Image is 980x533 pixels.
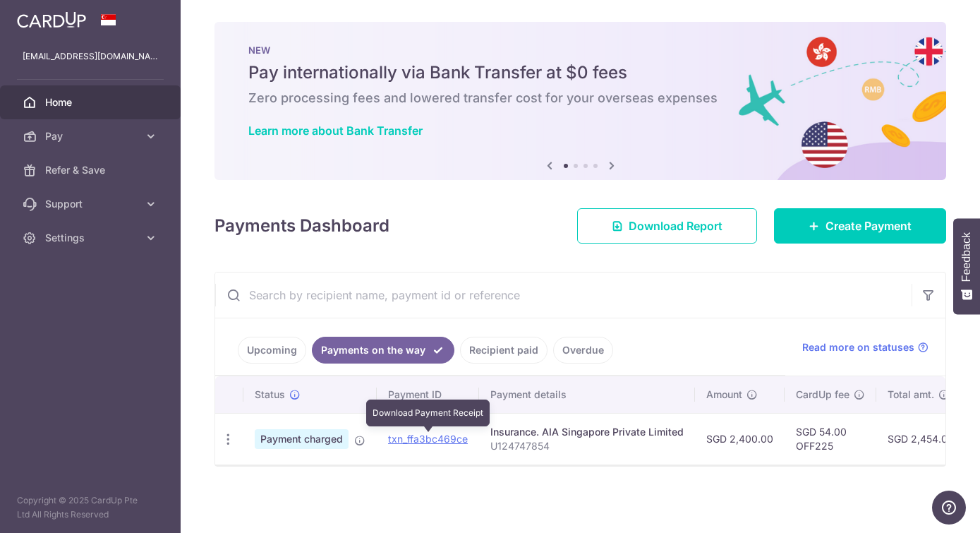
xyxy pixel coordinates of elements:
h5: Pay internationally via Bank Transfer at $0 fees [248,61,912,84]
span: Refer & Save [45,163,138,177]
img: CardUp [17,11,86,28]
h4: Payments Dashboard [214,213,389,239]
div: Insurance. AIA Singapore Private Limited [490,425,684,439]
span: Status [255,388,285,402]
span: CardUp fee [796,388,849,402]
p: [EMAIL_ADDRESS][DOMAIN_NAME] [23,49,158,64]
a: Read more on statuses [802,340,928,354]
span: Feedback [960,232,973,282]
a: Payments on the way [312,337,454,364]
h6: Zero processing fees and lowered transfer cost for your overseas expenses [248,90,912,107]
td: SGD 2,400.00 [695,413,785,465]
iframe: Opens a widget where you can find more information [932,491,966,526]
input: Search by recipient name, payment id or reference [215,273,912,318]
span: Download Report [629,217,722,234]
span: Read more on statuses [802,340,914,354]
img: Bank transfer banner [214,22,946,180]
p: U124747854 [490,439,684,453]
span: Amount [706,388,742,402]
a: txn_ffa3bc469ce [388,433,468,445]
th: Payment ID [377,376,479,413]
td: SGD 54.00 OFF225 [785,413,876,465]
a: Learn more about Bank Transfer [248,124,423,138]
span: Support [45,197,138,211]
span: Pay [45,129,138,143]
th: Payment details [479,376,695,413]
td: SGD 2,454.00 [876,413,965,465]
span: Payment charged [255,429,349,449]
span: Total amt. [888,388,934,402]
span: Home [45,95,138,109]
a: Download Report [577,208,757,244]
span: Settings [45,231,138,245]
a: Upcoming [238,337,306,364]
div: Download Payment Receipt [366,400,490,426]
span: Create Payment [825,217,912,234]
a: Overdue [553,337,613,364]
p: NEW [248,44,912,56]
a: Create Payment [774,208,946,244]
button: Feedback - Show survey [953,218,980,314]
a: Recipient paid [460,337,548,364]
